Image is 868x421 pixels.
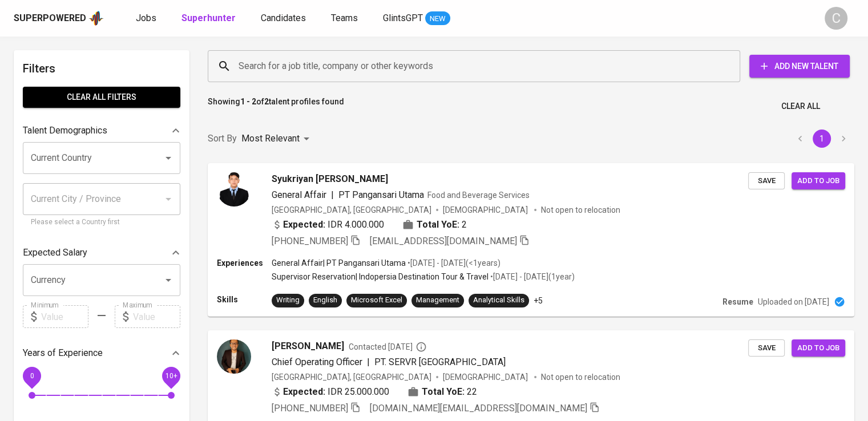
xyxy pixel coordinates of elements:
[406,257,500,269] p: • [DATE] - [DATE] ( <1 years )
[272,172,388,186] span: Syukriyan [PERSON_NAME]
[383,11,450,26] a: GlintsGPT NEW
[722,296,753,307] p: Resume
[23,246,87,260] p: Expected Salary
[276,295,300,306] div: Writing
[813,129,831,148] button: page 1
[349,341,427,353] span: Contacted [DATE]
[443,204,530,216] span: [DEMOGRAPHIC_DATA]
[217,172,251,207] img: f9413192c3ae02bf4cb413bf39f6e98c.jpg
[208,163,854,317] a: Syukriyan [PERSON_NAME]General Affair|PT Pangansari UtamaFood and Beverage Services[GEOGRAPHIC_DA...
[217,339,251,374] img: 08599195ad64fa30821eb7be04d48a50.jpg
[383,13,423,23] span: GlintsGPT
[422,385,465,399] b: Total YoE:
[208,96,344,117] p: Showing of talent profiles found
[261,13,306,23] span: Candidates
[272,218,384,232] div: IDR 4.000.000
[415,341,427,353] svg: By Jakarta recruiter
[416,295,459,306] div: Management
[825,7,847,30] div: C
[541,371,620,383] p: Not open to relocation
[462,218,467,232] span: 2
[41,305,88,328] input: Value
[331,11,360,26] a: Teams
[160,150,176,166] button: Open
[749,55,850,78] button: Add New Talent
[283,218,325,232] b: Expected:
[272,257,406,269] p: General Affair | PT Pangansari Utama
[748,339,785,357] button: Save
[351,295,402,306] div: Microsoft Excel
[754,175,779,188] span: Save
[14,10,104,27] a: Superpoweredapp logo
[272,189,326,200] span: General Affair
[272,236,348,246] span: [PHONE_NUMBER]
[241,132,300,145] p: Most Relevant
[272,271,488,282] p: Supervisor Reservation | Indopersia Destination Tour & Travel
[313,295,337,306] div: English
[136,11,159,26] a: Jobs
[136,13,156,23] span: Jobs
[272,357,362,367] span: Chief Operating Officer
[792,339,845,357] button: Add to job
[272,385,389,399] div: IDR 25.000.000
[23,59,180,78] h6: Filters
[425,13,450,25] span: NEW
[417,218,459,232] b: Total YoE:
[31,217,172,228] p: Please select a Country first
[32,90,171,104] span: Clear All filters
[30,372,34,380] span: 0
[272,339,344,353] span: [PERSON_NAME]
[370,403,587,414] span: [DOMAIN_NAME][EMAIL_ADDRESS][DOMAIN_NAME]
[217,257,272,269] p: Experiences
[23,241,180,264] div: Expected Salary
[241,128,313,149] div: Most Relevant
[374,357,506,367] span: PT. SERVR [GEOGRAPHIC_DATA]
[331,13,358,23] span: Teams
[443,371,530,383] span: [DEMOGRAPHIC_DATA]
[473,295,524,306] div: Analytical Skills
[264,97,269,106] b: 2
[792,172,845,190] button: Add to job
[23,124,107,137] p: Talent Demographics
[488,271,575,282] p: • [DATE] - [DATE] ( 1 year )
[467,385,477,399] span: 22
[781,99,820,114] span: Clear All
[331,188,334,202] span: |
[272,403,348,414] span: [PHONE_NUMBER]
[165,372,177,380] span: 10+
[133,305,180,328] input: Value
[208,132,237,145] p: Sort By
[160,272,176,288] button: Open
[370,236,517,246] span: [EMAIL_ADDRESS][DOMAIN_NAME]
[789,129,854,148] nav: pagination navigation
[23,119,180,142] div: Talent Demographics
[181,11,238,26] a: Superhunter
[23,342,180,365] div: Years of Experience
[14,12,86,25] div: Superpowered
[272,204,431,216] div: [GEOGRAPHIC_DATA], [GEOGRAPHIC_DATA]
[758,296,829,307] p: Uploaded on [DATE]
[534,295,543,306] p: +5
[283,385,325,399] b: Expected:
[240,97,256,106] b: 1 - 2
[758,59,841,74] span: Add New Talent
[748,172,785,190] button: Save
[181,13,236,23] b: Superhunter
[23,346,103,360] p: Years of Experience
[261,11,308,26] a: Candidates
[797,175,839,188] span: Add to job
[797,342,839,355] span: Add to job
[754,342,779,355] span: Save
[88,10,104,27] img: app logo
[338,189,424,200] span: PT Pangansari Utama
[777,96,825,117] button: Clear All
[541,204,620,216] p: Not open to relocation
[427,191,530,200] span: Food and Beverage Services
[272,371,431,383] div: [GEOGRAPHIC_DATA], [GEOGRAPHIC_DATA]
[23,87,180,108] button: Clear All filters
[367,355,370,369] span: |
[217,294,272,305] p: Skills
